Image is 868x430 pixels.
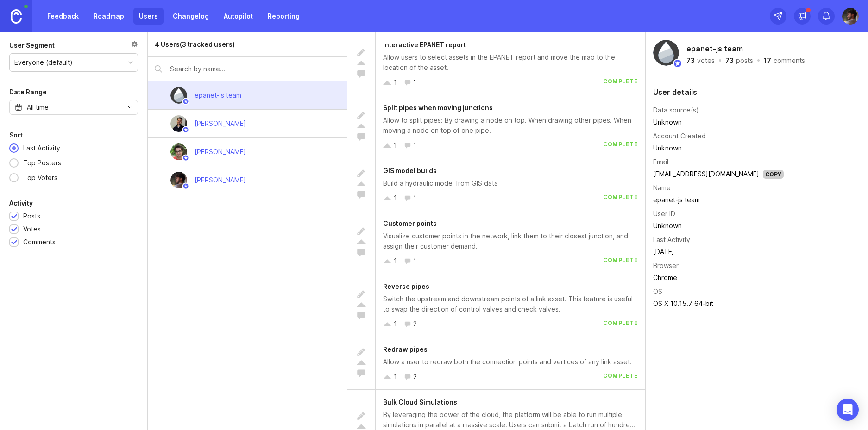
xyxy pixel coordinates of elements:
div: epanet-js team [195,90,241,100]
div: 1 [413,193,416,203]
div: comments [774,57,805,64]
div: Browser [653,261,679,271]
div: votes [697,57,715,64]
div: · [717,57,723,64]
time: [DATE] [653,248,674,256]
td: Chrome [653,272,784,284]
div: All time [27,102,49,112]
a: Interactive EPANET reportAllow users to select assets in the EPANET report and move the map to th... [347,32,645,95]
div: [PERSON_NAME] [195,147,246,157]
div: OS [653,287,662,297]
img: member badge [182,98,189,105]
div: Activity [9,198,33,209]
div: 2 [413,319,417,329]
div: 1 [413,140,416,150]
img: epanet-js team [170,87,187,104]
div: 73 [686,57,695,64]
img: Canny Home [11,9,22,24]
a: Users [133,8,164,25]
div: Allow to split pipes: By drawing a node on top. When drawing other pipes. When moving a node on t... [383,115,638,136]
div: 1 [394,193,397,203]
div: complete [603,193,638,203]
div: Top Posters [19,158,66,168]
span: Redraw pipes [383,345,428,353]
div: 1 [413,256,416,266]
div: Allow a user to redraw both the connection points and vertices of any link asset. [383,357,638,367]
div: Email [653,157,668,167]
div: · [756,57,761,64]
div: [PERSON_NAME] [195,118,246,129]
div: Sort [9,130,23,141]
div: Account Created [653,131,706,141]
div: 1 [413,77,416,87]
div: 1 [394,256,397,266]
span: Bulk Cloud Simulations [383,398,457,406]
div: Allow users to select assets in the EPANET report and move the map to the location of the asset. [383,52,638,73]
span: Split pipes when moving junctions [383,104,493,112]
img: member badge [182,126,189,133]
div: User ID [653,209,675,219]
a: [EMAIL_ADDRESS][DOMAIN_NAME] [653,170,759,178]
div: Visualize customer points in the network, link them to their closest junction, and assign their c... [383,231,638,251]
div: Unknown [653,221,784,231]
div: Last Activity [19,143,65,153]
div: User Segment [9,40,55,51]
td: OS X 10.15.7 64-bit [653,298,784,310]
img: epanet-js team [653,40,679,66]
img: member badge [182,183,189,190]
div: Name [653,183,671,193]
div: Last Activity [653,235,690,245]
div: Posts [23,211,40,221]
div: complete [603,77,638,87]
div: 2 [413,372,417,382]
a: GIS model buildsBuild a hydraulic model from GIS data11complete [347,158,645,211]
div: 1 [394,372,397,382]
div: 17 [764,57,771,64]
span: Reverse pipes [383,282,429,290]
a: Split pipes when moving junctionsAllow to split pipes: By drawing a node on top. When drawing oth... [347,95,645,158]
div: Votes [23,224,41,234]
div: 1 [394,140,397,150]
img: Luke Butler [170,115,187,132]
img: Sam Payá [170,172,187,188]
div: 4 Users (3 tracked users) [155,39,235,50]
a: Reporting [262,8,305,25]
h2: epanet-js team [685,42,745,56]
div: Open Intercom Messenger [837,399,859,421]
span: GIS model builds [383,167,437,174]
div: Copy [763,170,784,179]
a: Feedback [42,8,84,25]
a: Changelog [167,8,214,25]
input: Search by name... [170,64,340,74]
a: Customer pointsVisualize customer points in the network, link them to their closest junction, and... [347,211,645,274]
div: Date Range [9,87,47,98]
div: By leveraging the power of the cloud, the platform will be able to run multiple simulations in pa... [383,410,638,430]
div: User details [653,88,861,96]
span: Customer points [383,219,437,227]
img: Sam Payá [842,8,859,25]
div: Everyone (default) [14,57,73,68]
div: 73 [725,57,734,64]
a: Autopilot [218,8,258,25]
div: Unknown [653,143,784,153]
div: Top Voters [19,173,62,183]
img: member badge [182,155,189,162]
a: Roadmap [88,8,130,25]
div: Data source(s) [653,105,699,115]
div: 1 [394,77,397,87]
div: Build a hydraulic model from GIS data [383,178,638,188]
a: Redraw pipesAllow a user to redraw both the connection points and vertices of any link asset.12co... [347,337,645,390]
div: 1 [394,319,397,329]
td: Unknown [653,116,784,128]
img: Marcos Calatayud [170,143,187,160]
div: [PERSON_NAME] [195,175,246,185]
div: complete [603,140,638,150]
td: epanet-js team [653,194,784,206]
a: Reverse pipesSwitch the upstream and downstream points of a link asset. This feature is useful to... [347,274,645,337]
img: member badge [673,59,682,68]
div: Switch the upstream and downstream points of a link asset. This feature is useful to swap the dir... [383,294,638,314]
div: posts [736,57,753,64]
div: complete [603,319,638,329]
div: complete [603,372,638,382]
